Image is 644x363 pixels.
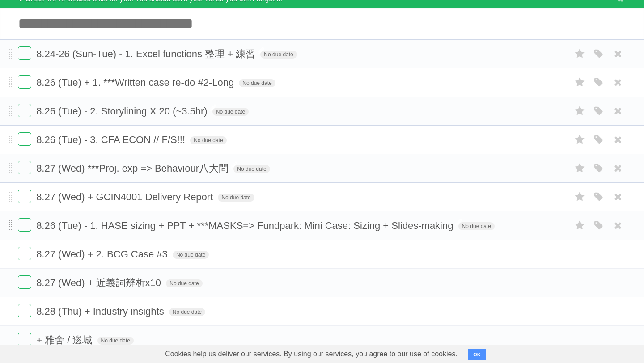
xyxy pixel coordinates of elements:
button: OK [468,349,486,360]
span: 8.24-26 (Sun-Tue) - 1. Excel functions 整理 + 練習 [36,48,258,59]
span: No due date [233,165,270,173]
label: Star task [572,190,589,204]
label: Done [18,132,31,146]
span: 8.26 (Tue) - 2. Storylining X 20 (~3.5hr) [36,106,210,117]
span: 8.26 (Tue) - 1. HASE sizing + PPT + ***MASKS=> Fundpark: Mini Case: Sizing + Slides-making [36,220,455,231]
span: No due date [190,136,226,144]
span: 8.26 (Tue) - 3. CFA ECON // F/S!!! [36,134,187,145]
span: No due date [212,108,249,116]
span: No due date [169,308,205,316]
span: No due date [97,337,134,345]
span: 8.27 (Wed) + 近義詞辨析x10 [36,277,163,288]
span: 8.27 (Wed) ***Proj. exp => Behaviour八大問 [36,163,231,174]
span: 8.27 (Wed) + 2. BCG Case #3 [36,249,170,260]
span: No due date [260,51,297,59]
label: Star task [572,104,589,118]
label: Star task [572,46,589,61]
label: Done [18,75,31,89]
label: Done [18,275,31,289]
span: 8.26 (Tue) + 1. ***Written case re-do #2-Long [36,77,236,88]
label: Done [18,46,31,60]
span: No due date [218,194,254,202]
label: Done [18,304,31,317]
label: Done [18,218,31,232]
span: No due date [458,222,495,230]
label: Done [18,190,31,203]
label: Done [18,247,31,260]
label: Done [18,161,31,174]
label: Star task [572,218,589,233]
span: No due date [239,79,275,87]
label: Star task [572,161,589,176]
span: + 雅舍 / 邊城 [36,334,94,346]
span: No due date [166,279,202,287]
label: Done [18,333,31,346]
label: Star task [572,132,589,147]
span: 8.28 (Thu) + Industry insights [36,306,166,317]
label: Star task [572,75,589,90]
span: 8.27 (Wed) + GCIN4001 Delivery Report [36,191,215,203]
label: Done [18,104,31,117]
span: No due date [173,251,209,259]
span: Cookies help us deliver our services. By using our services, you agree to our use of cookies. [156,345,466,363]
